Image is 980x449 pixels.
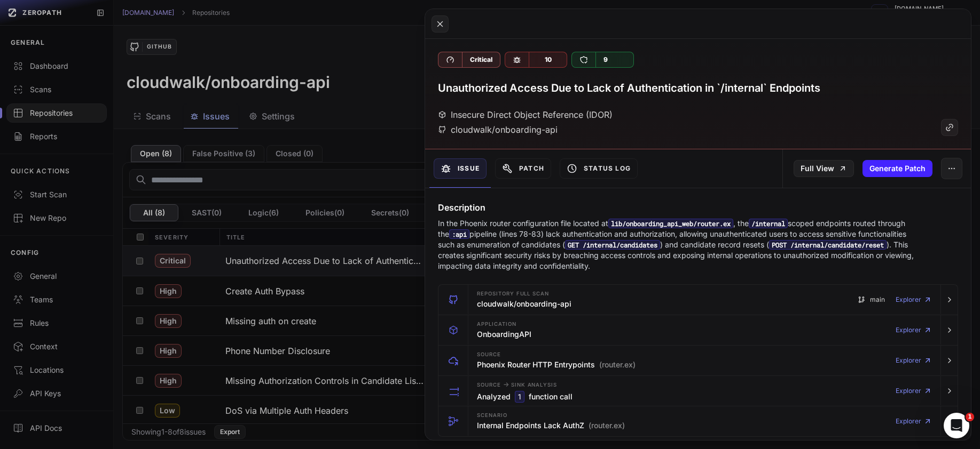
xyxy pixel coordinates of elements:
span: Repository Full scan [477,291,549,296]
h3: OnboardingAPI [477,329,531,340]
button: Repository Full scan cloudwalk/onboarding-api main Explorer [438,285,958,315]
code: POST /internal/candidate/reset [769,240,887,250]
span: Source Sink Analysis [477,380,557,389]
a: Explorer [896,289,932,310]
h3: cloudwalk/onboarding-api [477,299,571,309]
button: Scenario Internal Endpoints Lack AuthZ (router.ex) Explorer [438,406,958,436]
button: Source Phoenix Router HTTP Entrypoints (router.ex) Explorer [438,346,958,375]
h3: Phoenix Router HTTP Entrypoints [477,359,636,370]
code: :api [449,229,469,239]
iframe: Intercom live chat [944,413,969,438]
div: cloudwalk/onboarding-api [438,123,558,136]
code: GET /internal/candidates [565,240,660,250]
h4: Description [438,201,958,214]
p: In the Phoenix router configuration file located at , the scoped endpoints routed through the pip... [438,218,916,271]
span: Application [477,322,516,327]
a: Explorer [896,319,932,341]
span: 1 [966,413,974,421]
button: Generate Patch [863,160,932,177]
a: Explorer [896,350,932,371]
span: main [870,295,885,304]
button: Status Log [560,158,638,179]
code: lib/onboarding_api_web/router.ex [608,219,733,228]
span: -> [503,380,509,388]
h3: Internal Endpoints Lack AuthZ [477,420,625,431]
button: Source -> Sink Analysis Analyzed 1 function call Explorer [438,376,958,406]
a: Explorer [896,380,932,402]
h3: Analyzed function call [477,391,573,403]
code: 1 [515,391,524,403]
span: Scenario [477,413,507,418]
button: Patch [495,158,551,179]
button: Issue [434,158,487,179]
button: Application OnboardingAPI Explorer [438,315,958,345]
span: (router.ex) [599,359,636,370]
a: Full View [794,160,854,177]
span: Source [477,352,501,357]
span: (router.ex) [589,420,625,431]
code: /internal [749,219,788,228]
a: Explorer [896,411,932,432]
